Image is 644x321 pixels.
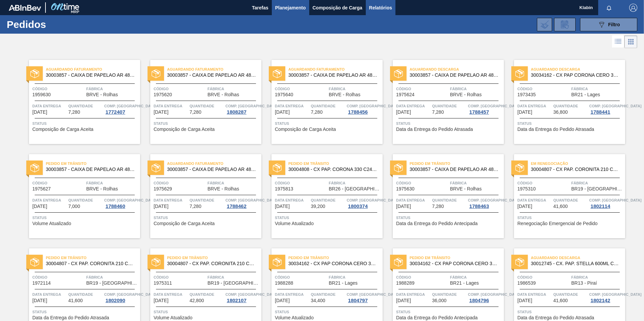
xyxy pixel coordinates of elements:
span: 1986539 [517,281,536,286]
img: status [152,258,160,266]
a: Comp. [GEOGRAPHIC_DATA]1788462 [225,197,260,209]
img: status [515,164,524,172]
span: Código [32,274,85,281]
span: 41,600 [553,298,568,303]
span: Status [396,214,502,221]
span: 1975640 [275,92,293,97]
img: status [515,258,524,266]
span: BRVE - Rolhas [86,186,118,191]
span: 30003857 - CAIXA DE PAPELAO AR 484 X 311 X 275 [167,167,256,172]
span: Data entrega [517,103,552,109]
span: Quantidade [190,197,224,204]
span: 30034162 - CX PAP CORONA CERO 330ML C24 AUTO NIV24 [410,261,498,266]
div: 1788456 [347,109,369,115]
span: Comp. Carga [589,103,641,109]
span: 7,000 [68,204,80,209]
span: BRVE - Rolhas [207,92,239,97]
a: Comp. [GEOGRAPHIC_DATA]1802114 [589,197,623,209]
span: 10/08/2025 [154,298,168,303]
span: Data entrega [154,197,188,204]
div: 1802107 [225,298,248,303]
span: 08/08/2025 [517,204,532,209]
div: 1804797 [347,298,369,303]
span: 7,280 [190,204,201,209]
img: status [30,258,39,266]
a: statusAguardando Descarga30003857 - CAIXA DE PAPELAO AR 484 X 311 X 275Código1975624FábricaBRVE -... [383,60,504,144]
span: Código [396,274,448,281]
span: 10/08/2025 [32,298,47,303]
a: Comp. [GEOGRAPHIC_DATA]1800374 [347,197,381,209]
div: 1772407 [104,109,126,115]
div: 1788462 [225,204,248,209]
span: Quantidade [553,197,588,204]
span: 30004807 - CX PAP. CORONITA 210 C24 WAVE [46,261,135,266]
span: 1975624 [396,92,415,97]
span: Pedido em Trânsito [46,254,140,261]
span: Quantidade [311,291,345,298]
span: Data entrega [517,291,552,298]
span: Fábrica [450,180,502,186]
span: Status [32,214,138,221]
span: Quantidade [553,103,588,109]
span: 11/08/2025 [517,298,532,303]
h1: Pedidos [7,21,107,28]
span: 36,800 [553,110,568,115]
span: 1975311 [154,281,172,286]
span: Fábrica [86,274,138,281]
img: status [152,69,160,78]
span: Aguardando Faturamento [167,66,261,73]
span: Data da Entrega do Pedido Antecipada [396,315,478,320]
div: 1802114 [589,204,611,209]
span: Quantidade [190,291,224,298]
span: Volume Atualizado [275,221,314,226]
span: 30004807 - CX PAP. CORONITA 210 C24 WAVE [167,261,256,266]
span: 30003857 - CAIXA DE PAPELAO AR 484 X 311 X 275 [410,73,498,78]
span: Aguardando Faturamento [288,66,383,73]
span: Status [154,214,260,221]
span: Comp. Carga [225,197,278,204]
a: statusAguardando Faturamento30003857 - CAIXA DE PAPELAO AR 484 X 311 X 275Código1975629FábricaBRV... [140,154,261,238]
span: 30003857 - CAIXA DE PAPELAO AR 484 X 311 X 275 [46,167,135,172]
span: Comp. Carga [468,291,520,298]
span: 7,280 [190,110,201,115]
span: 30004808 - CX PAP. CORONA 330 C24 WAVE [288,167,377,172]
span: Status [396,309,502,315]
span: Fábrica [571,85,623,92]
span: BR21 - Lages [450,281,479,286]
img: status [30,164,39,172]
a: Comp. [GEOGRAPHIC_DATA]1788463 [468,197,502,209]
span: Status [517,120,623,127]
span: Código [396,85,448,92]
span: Comp. Carga [225,103,278,109]
span: Código [275,180,327,186]
span: 30004807 - CX PAP. CORONITA 210 C24 WAVE [531,167,620,172]
a: statusAguardando Faturamento30003857 - CAIXA DE PAPELAO AR 484 X 311 X 275Código1975620FábricaBRV... [140,60,261,144]
span: BRVE - Rolhas [86,92,118,97]
span: Código [275,274,327,281]
img: status [273,69,282,78]
span: Comp. Carga [589,291,641,298]
span: Comp. Carga [104,103,156,109]
span: Data entrega [154,291,188,298]
span: Aguardando Faturamento [167,160,261,167]
span: 1988288 [275,281,293,286]
div: Importar Negociações dos Pedidos [537,18,552,31]
span: Quantidade [311,197,345,204]
span: Composição de Carga Aceita [154,221,215,226]
span: 7,280 [432,110,444,115]
span: Status [396,120,502,127]
span: Código [517,85,570,92]
span: Volume Atualizado [275,315,314,320]
span: Composição de Carga Aceita [32,127,93,132]
span: Fábrica [450,274,502,281]
span: 42,800 [190,298,204,303]
span: Data entrega [32,291,67,298]
span: Comp. Carga [347,103,399,109]
span: Aguardando Descarga [410,66,504,73]
span: Quantidade [68,197,103,204]
span: Comp. Carga [468,197,520,204]
span: BRVE - Rolhas [450,186,482,191]
span: Fábrica [86,85,138,92]
div: Visão em Cards [624,35,637,48]
span: 1959630 [32,92,51,97]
